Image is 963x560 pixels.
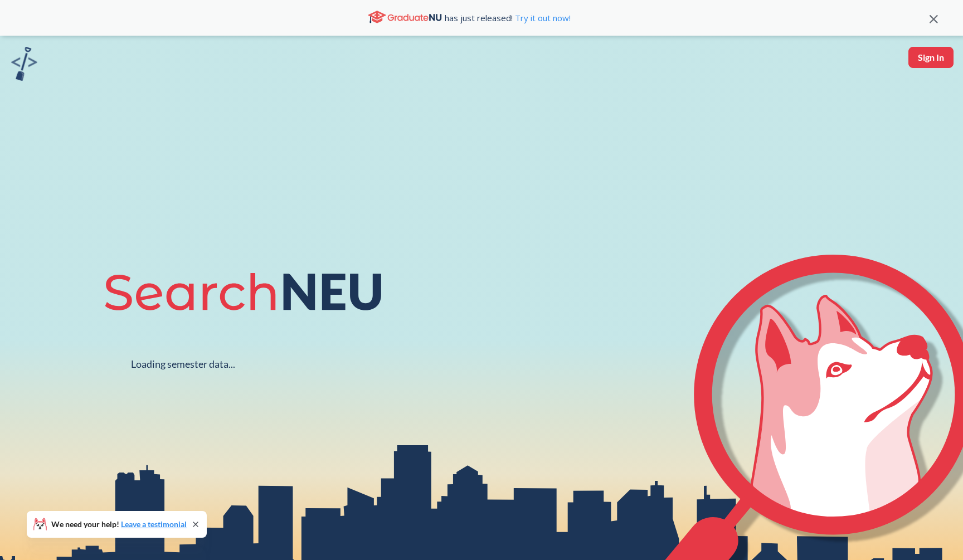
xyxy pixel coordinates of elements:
span: has just released! [445,12,571,24]
a: sandbox logo [11,47,37,84]
a: Leave a testimonial [121,519,187,529]
img: sandbox logo [11,47,37,81]
a: Try it out now! [513,12,571,23]
span: We need your help! [51,520,187,528]
button: Sign In [908,47,954,68]
div: Loading semester data... [131,358,235,371]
